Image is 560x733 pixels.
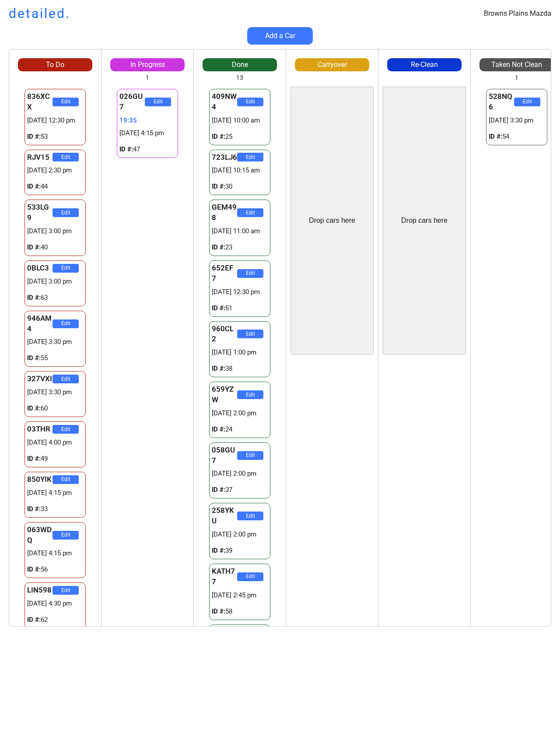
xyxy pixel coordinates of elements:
[52,319,79,328] button: Edit
[27,424,52,435] div: 03THR
[27,243,83,252] div: 40
[237,572,263,581] button: Edit
[27,474,52,485] div: 850YIK
[212,227,268,236] div: [DATE] 11:00 am
[145,98,171,106] button: Edit
[27,293,83,302] div: 63
[212,547,225,554] strong: ID #:
[212,132,268,141] div: 25
[212,591,268,600] div: [DATE] 2:45 pm
[237,269,263,278] button: Edit
[27,133,41,140] strong: ID #:
[27,374,52,384] div: 327VXI
[212,133,225,140] strong: ID #:
[237,208,263,217] button: Edit
[212,288,268,297] div: [DATE] 12:30 pm
[212,607,268,616] div: 58
[27,599,83,608] div: [DATE] 4:30 pm
[212,166,268,175] div: [DATE] 10:15 am
[212,425,225,433] strong: ID #:
[212,445,237,466] div: 058GU7
[27,354,41,362] strong: ID #:
[119,145,175,154] div: 47
[212,505,237,526] div: 258YKU
[27,388,83,397] div: [DATE] 3:30 pm
[515,74,518,82] div: 1
[237,330,263,338] button: Edit
[27,455,41,463] strong: ID #:
[52,586,79,595] button: Edit
[212,152,237,163] div: 723LJ6
[119,129,175,138] div: [DATE] 4:15 pm
[27,525,52,546] div: 063WDQ
[212,607,225,615] strong: ID #:
[27,505,83,514] div: 33
[52,475,79,484] button: Edit
[27,549,83,558] div: [DATE] 4:15 pm
[119,116,175,125] div: 19:35
[9,4,70,23] h1: detailed.
[295,60,369,70] div: Carryover
[27,438,83,447] div: [DATE] 4:00 pm
[489,133,502,140] strong: ID #:
[237,153,263,161] button: Edit
[212,324,237,345] div: 960CL2
[212,304,225,312] strong: ID #:
[27,263,52,274] div: 0BLC3
[119,91,145,112] div: 026GU7
[18,60,92,70] div: To Do
[27,565,83,574] div: 56
[212,182,225,190] strong: ID #:
[212,116,268,125] div: [DATE] 10:00 am
[27,354,83,363] div: 55
[484,9,551,18] div: Browns Plains Mazda
[237,390,263,399] button: Edit
[203,60,277,70] div: Done
[27,294,41,302] strong: ID #:
[27,488,83,498] div: [DATE] 4:15 pm
[27,337,83,347] div: [DATE] 3:30 pm
[27,565,41,573] strong: ID #:
[212,91,237,112] div: 409NW4
[236,74,243,82] div: 13
[27,615,83,624] div: 62
[489,116,545,125] div: [DATE] 3:30 pm
[247,27,313,45] button: Add a Car
[212,348,268,357] div: [DATE] 1:00 pm
[27,152,52,163] div: RJV15
[237,98,263,106] button: Edit
[27,505,41,513] strong: ID #:
[27,277,83,286] div: [DATE] 3:00 pm
[212,202,237,223] div: GEM498
[212,182,268,191] div: 30
[212,384,237,405] div: 659YZW
[27,454,83,463] div: 49
[212,566,237,587] div: KATH77
[52,153,79,161] button: Edit
[212,469,268,478] div: [DATE] 2:00 pm
[52,264,79,273] button: Edit
[27,132,83,141] div: 53
[489,132,545,141] div: 54
[27,585,52,596] div: LIN598
[212,243,225,251] strong: ID #:
[212,409,268,418] div: [DATE] 2:00 pm
[212,530,268,539] div: [DATE] 2:00 pm
[212,304,268,313] div: 51
[212,485,268,495] div: 37
[27,182,41,190] strong: ID #:
[212,364,268,373] div: 38
[119,145,133,153] strong: ID #:
[27,202,52,223] div: 533LG9
[212,486,225,494] strong: ID #:
[237,512,263,520] button: Edit
[146,74,149,82] div: 1
[27,227,83,236] div: [DATE] 3:00 pm
[52,98,79,106] button: Edit
[489,91,514,112] div: 528NQ6
[27,616,41,624] strong: ID #:
[212,263,237,284] div: 652EF7
[27,182,83,191] div: 44
[52,531,79,540] button: Edit
[27,313,52,334] div: 946AM4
